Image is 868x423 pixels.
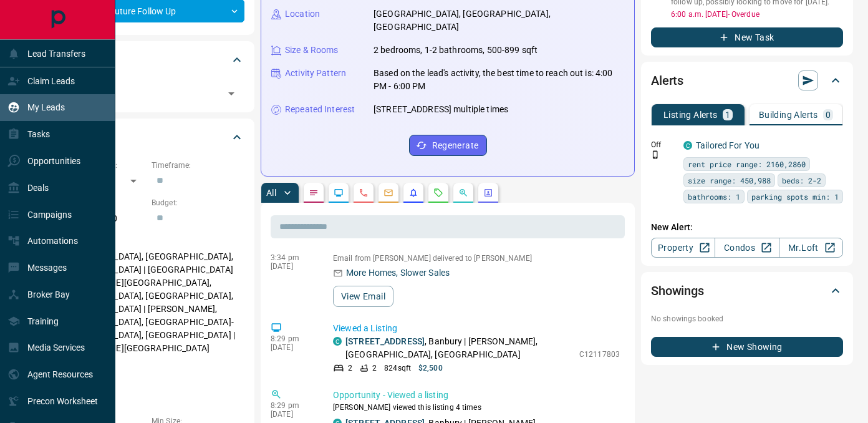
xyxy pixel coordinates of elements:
div: Showings [651,276,843,306]
p: C12117803 [579,349,620,360]
h2: Alerts [651,70,683,90]
button: Open [223,85,240,102]
p: 2 [348,362,352,374]
p: No showings booked [651,313,843,324]
div: condos.ca [333,337,342,346]
p: Budget: [152,197,244,208]
p: Listing Alerts [663,110,718,119]
span: bathrooms: 1 [688,190,740,203]
p: 8:29 pm [271,401,314,410]
p: 6:00 a.m. [DATE] - Overdue [671,9,843,20]
a: Condos [715,238,779,258]
p: [DATE] [271,262,314,271]
p: Size & Rooms [285,44,339,57]
span: rent price range: 2160,2860 [688,158,806,170]
p: Areas Searched: [52,235,244,246]
p: [DATE] [271,410,314,419]
span: beds: 2-2 [782,174,821,187]
p: All [266,188,276,197]
div: Criteria [52,122,244,152]
p: Off [651,139,676,150]
a: Property [651,238,715,258]
p: 3:34 pm [271,253,314,262]
p: [DATE] [271,343,314,352]
button: Regenerate [409,135,487,156]
div: Alerts [651,66,843,95]
svg: Push Notification Only [651,150,660,159]
a: Tailored For You [696,140,759,150]
button: New Task [651,27,843,47]
p: Email from [PERSON_NAME] delivered to [PERSON_NAME] [333,254,620,263]
svg: Requests [433,188,443,198]
p: 1 [725,110,730,119]
p: [PERSON_NAME] viewed this listing 4 times [333,402,620,413]
p: 8:29 pm [271,334,314,343]
span: size range: 450,988 [688,174,771,187]
p: [GEOGRAPHIC_DATA], [GEOGRAPHIC_DATA], [GEOGRAPHIC_DATA] [374,7,624,34]
button: View Email [333,286,393,307]
a: Mr.Loft [779,238,843,258]
svg: Opportunities [458,188,468,198]
p: More Homes, Slower Sales [346,266,450,280]
h2: Showings [651,281,704,301]
p: Activity Pattern [285,67,346,80]
button: New Showing [651,337,843,357]
svg: Calls [359,188,369,198]
svg: Notes [309,188,319,198]
span: parking spots min: 1 [751,190,839,203]
p: , Banbury | [PERSON_NAME], [GEOGRAPHIC_DATA], [GEOGRAPHIC_DATA] [345,335,573,361]
p: Opportunity - Viewed a listing [333,389,620,402]
svg: Emails [383,188,393,198]
p: Viewed a Listing [333,322,620,335]
p: 824 sqft [384,362,411,374]
p: Timeframe: [152,160,244,171]
p: Location [285,7,320,21]
p: [STREET_ADDRESS] multiple times [374,103,508,116]
svg: Lead Browsing Activity [334,188,344,198]
div: condos.ca [683,141,692,150]
p: Building Alerts [759,110,818,119]
p: Repeated Interest [285,103,355,116]
svg: Agent Actions [483,188,493,198]
p: Motivation: [52,378,244,389]
p: Based on the lead's activity, the best time to reach out is: 4:00 PM - 6:00 PM [374,67,624,93]
p: $2,500 [418,362,443,374]
div: Tags [52,45,244,75]
p: 2 [372,362,377,374]
p: New Alert: [651,221,843,234]
p: 2 bedrooms, 1-2 bathrooms, 500-899 sqft [374,44,538,57]
svg: Listing Alerts [408,188,418,198]
p: 0 [826,110,831,119]
p: [GEOGRAPHIC_DATA], [GEOGRAPHIC_DATA], [GEOGRAPHIC_DATA] | [GEOGRAPHIC_DATA][PERSON_NAME][GEOGRAPH... [52,246,244,372]
a: [STREET_ADDRESS] [345,336,425,346]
